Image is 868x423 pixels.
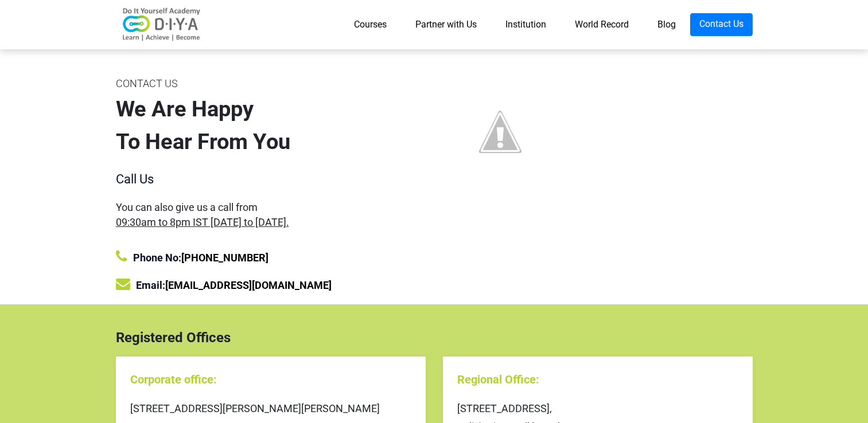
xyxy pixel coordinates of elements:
a: [PHONE_NUMBER] [181,252,268,264]
img: logo-v2.png [116,7,208,42]
div: Phone No: [116,249,426,265]
span: 09:30am to 8pm IST [DATE] to [DATE]. [116,216,289,228]
a: Partner with Us [401,13,491,36]
a: Institution [491,13,560,36]
img: contact%2Bus%2Bimage.jpg [443,75,558,189]
div: Call Us [116,170,426,189]
a: Courses [340,13,401,36]
div: Email: [116,277,426,293]
div: Regional Office: [457,371,738,388]
a: [EMAIL_ADDRESS][DOMAIN_NAME] [165,279,332,291]
a: Contact Us [690,13,753,36]
div: CONTACT US [116,75,426,93]
a: Blog [643,13,690,36]
div: Registered Offices [107,327,761,348]
div: We Are Happy To Hear From You [116,93,426,158]
div: [STREET_ADDRESS][PERSON_NAME][PERSON_NAME] [130,399,411,418]
a: World Record [560,13,643,36]
div: Corporate office: [130,371,411,388]
div: You can also give us a call from [116,200,426,229]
